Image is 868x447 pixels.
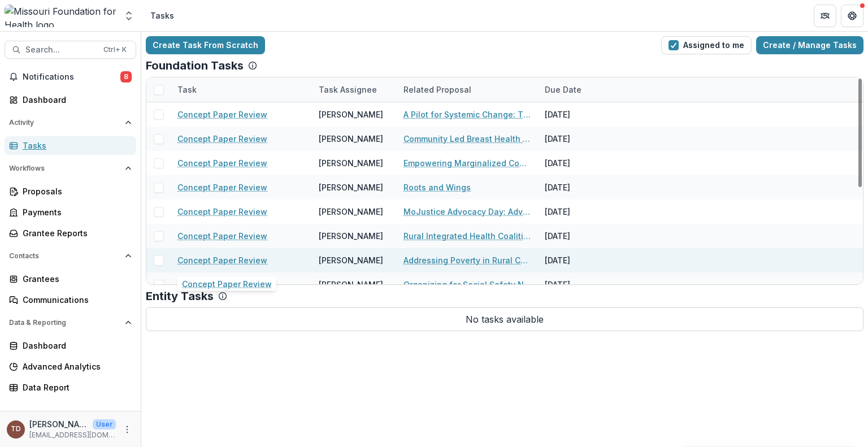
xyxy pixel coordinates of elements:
button: Open Contacts [5,247,136,265]
div: Task [171,77,312,102]
a: Payments [5,203,136,222]
div: Due Date [538,84,588,96]
div: [DATE] [538,272,623,297]
div: Related Proposal [397,77,538,102]
p: [EMAIL_ADDRESS][DOMAIN_NAME] [29,430,116,440]
div: [DATE] [538,102,623,127]
div: Due Date [538,77,623,102]
div: [DATE] [538,175,623,199]
a: MoJustice Advocacy Day: Advancing Health and Justice Equity in [US_STATE] for Formerly and Curren... [403,206,531,218]
button: Partners [814,5,836,27]
div: Tasks [150,10,174,21]
div: Payments [23,206,127,218]
p: User [93,419,116,429]
a: Concept Paper Review [177,279,267,290]
a: Grantees [5,270,136,288]
button: Open Data & Reporting [5,314,136,332]
div: [PERSON_NAME] [319,254,383,266]
div: [PERSON_NAME] [319,133,383,145]
div: Grantees [23,273,127,285]
p: Entity Tasks [146,289,214,303]
button: Assigned to me [661,36,752,54]
img: Missouri Foundation for Health logo [5,5,116,27]
a: Empowering Marginalized Community Members & Creating Community Solutions [403,157,531,169]
div: Task Assignee [312,77,397,102]
a: Rural Integrated Health Coalition: Advancing Health Equity in [GEOGRAPHIC_DATA][US_STATE] [403,230,531,242]
a: Addressing Poverty in Rural Communities: One Stop Centers [403,254,531,266]
nav: breadcrumb [146,7,179,24]
div: [DATE] [538,151,623,175]
div: [DATE] [538,248,623,272]
span: Activity [9,119,120,127]
span: Search... [25,45,97,55]
p: No tasks available [146,307,863,331]
p: Foundation Tasks [146,59,244,72]
div: [DATE] [538,199,623,224]
span: Notifications [23,72,120,82]
button: Notifications8 [5,68,136,86]
div: Proposals [23,185,127,197]
a: Proposals [5,182,136,201]
div: Tasks [23,140,127,151]
button: Search... [5,41,136,59]
a: Grantee Reports [5,224,136,242]
a: Create / Manage Tasks [756,36,863,54]
a: Concept Paper Review [177,133,267,145]
div: Dashboard [23,340,127,351]
a: Concept Paper Review [177,254,267,266]
div: Ctrl + K [101,44,129,56]
div: [PERSON_NAME] [319,157,383,169]
button: Get Help [841,5,863,27]
span: 8 [120,71,132,83]
div: [PERSON_NAME] [319,230,383,242]
div: [DATE] [538,127,623,151]
div: Data Report [23,381,127,393]
a: Concept Paper Review [177,181,267,193]
a: Communications [5,290,136,309]
div: [PERSON_NAME] [319,181,383,193]
button: More [120,423,134,436]
div: Ty Dowdy [11,426,21,433]
div: Dashboard [23,94,127,106]
a: Create Task From Scratch [146,36,265,54]
a: Concept Paper Review [177,157,267,169]
div: Communications [23,294,127,306]
a: Community Led Breast Health Regional Hubs for Sustained System Change [403,133,531,145]
button: Open entity switcher [121,5,137,27]
button: Open Activity [5,114,136,132]
a: Concept Paper Review [177,206,267,218]
div: Related Proposal [397,84,478,96]
span: Workflows [9,164,120,172]
a: Roots and Wings [403,181,471,193]
a: Dashboard [5,90,136,109]
a: Concept Paper Review [177,109,267,120]
a: Advanced Analytics [5,357,136,376]
div: Task [171,84,203,96]
div: [PERSON_NAME] [319,206,383,218]
a: Dashboard [5,336,136,355]
div: [PERSON_NAME] [319,109,383,120]
span: Contacts [9,252,120,260]
a: Data Report [5,378,136,397]
p: [PERSON_NAME] [29,418,88,430]
div: Grantee Reports [23,227,127,239]
div: [PERSON_NAME] [319,279,383,290]
div: Advanced Analytics [23,361,127,372]
a: Tasks [5,136,136,155]
a: Concept Paper Review [177,230,267,242]
button: Open Workflows [5,159,136,177]
a: A Pilot for Systemic Change: The Southeast [US_STATE] Poverty Task Force [403,109,531,120]
div: [DATE] [538,224,623,248]
div: Task Assignee [312,84,384,96]
a: Organizing for Social Safety Nets in Rural [US_STATE] [403,279,531,290]
span: Data & Reporting [9,319,120,327]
